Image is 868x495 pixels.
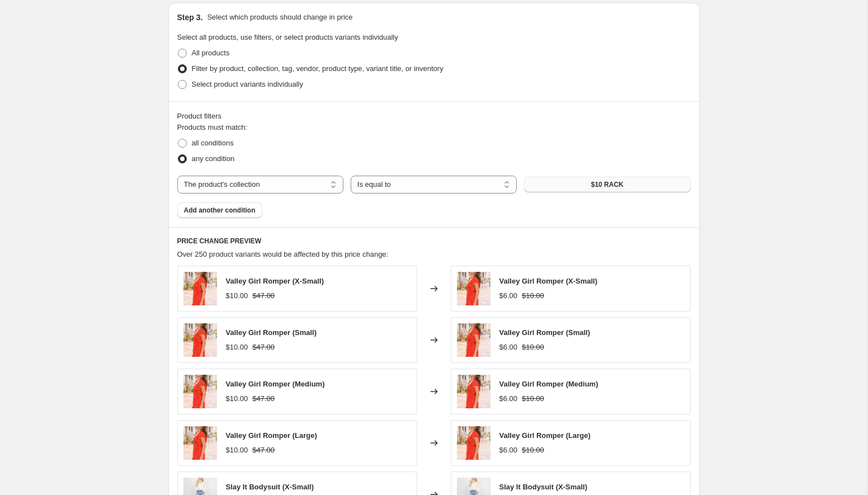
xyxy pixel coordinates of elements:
strike: $10.00 [522,290,544,301]
h6: PRICE CHANGE PREVIEW [177,237,691,246]
div: Product filters [177,111,691,122]
span: Valley Girl Romper (Small) [499,328,591,337]
strike: $47.00 [252,445,275,456]
span: all conditions [192,139,234,147]
img: 249a9584_80x.jpg [183,426,217,460]
span: Products must match: [177,123,248,131]
button: Add another condition [177,202,262,218]
span: Select all products, use filters, or select products variants individually [177,33,398,41]
span: any condition [192,154,235,163]
img: 249a9584_80x.jpg [183,375,217,408]
h2: Step 3. [177,12,203,23]
img: 249a9584_80x.jpg [457,426,490,460]
img: 249a9584_80x.jpg [183,272,217,305]
div: $10.00 [226,393,248,404]
span: Slay It Bodysuit (X-Small) [226,483,314,491]
div: $6.00 [499,445,518,456]
p: Select which products should change in price [207,12,352,23]
div: $10.00 [226,290,248,301]
span: Valley Girl Romper (Large) [499,431,591,440]
img: 249a9584_80x.jpg [183,323,217,357]
strike: $47.00 [252,393,275,404]
strike: $10.00 [522,445,544,456]
div: $6.00 [499,342,518,353]
span: Valley Girl Romper (X-Small) [226,277,324,285]
span: Slay It Bodysuit (X-Small) [499,483,587,491]
span: Over 250 product variants would be affected by this price change: [177,250,389,258]
span: Valley Girl Romper (Medium) [226,380,325,388]
span: Add another condition [184,206,256,215]
img: 249a9584_80x.jpg [457,323,490,357]
span: Valley Girl Romper (Medium) [499,380,598,388]
span: Valley Girl Romper (Small) [226,328,317,337]
img: 249a9584_80x.jpg [457,375,490,408]
div: $10.00 [226,342,248,353]
span: Valley Girl Romper (X-Small) [499,277,598,285]
strike: $47.00 [252,290,275,301]
span: $10 RACK [591,180,624,189]
strike: $10.00 [522,393,544,404]
span: All products [192,49,230,57]
span: Select product variants individually [192,80,303,88]
div: $6.00 [499,393,518,404]
div: $10.00 [226,445,248,456]
div: $6.00 [499,290,518,301]
strike: $10.00 [522,342,544,353]
span: Filter by product, collection, tag, vendor, product type, variant title, or inventory [192,64,444,73]
span: Valley Girl Romper (Large) [226,431,317,440]
img: 249a9584_80x.jpg [457,272,490,305]
button: $10 RACK [524,177,690,192]
strike: $47.00 [252,342,275,353]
